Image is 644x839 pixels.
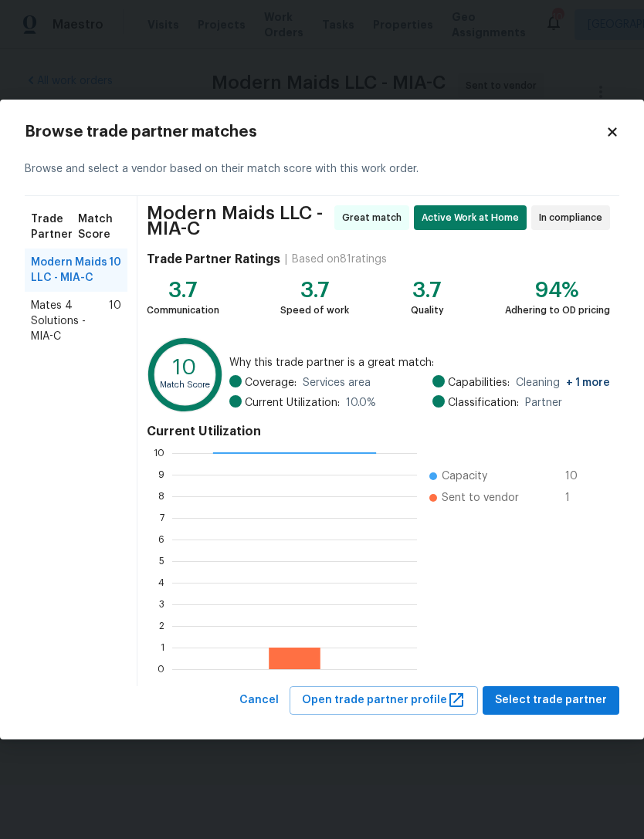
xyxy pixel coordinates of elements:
[158,492,164,501] text: 8
[483,686,619,715] button: Select trade partner
[539,210,608,225] span: In compliance
[25,143,619,196] div: Browse and select a vendor based on their match score with this work order.
[505,303,610,318] div: Adhering to OD pricing
[160,381,210,389] text: Match Score
[229,355,610,370] span: Why this trade partner is a great match:
[31,211,78,242] span: Trade Partner
[109,298,121,344] span: 10
[147,424,610,439] h4: Current Utilization
[158,535,164,544] text: 6
[442,469,487,484] span: Capacity
[280,252,292,267] div: |
[565,469,590,484] span: 10
[342,210,408,225] span: Great match
[516,375,610,391] span: Cleaning
[525,395,562,411] span: Partner
[147,205,330,236] span: Modern Maids LLC - MIA-C
[31,298,109,344] span: Mates 4 Solutions - MIA-C
[245,395,340,411] span: Current Utilization:
[495,691,607,710] span: Select trade partner
[173,358,196,379] text: 10
[239,691,279,710] span: Cancel
[159,600,164,609] text: 3
[442,490,519,506] span: Sent to vendor
[411,303,444,318] div: Quality
[31,255,109,286] span: Modern Maids LLC - MIA-C
[161,643,164,652] text: 1
[292,252,387,267] div: Based on 81 ratings
[448,375,510,391] span: Capabilities:
[233,686,285,715] button: Cancel
[245,375,297,391] span: Coverage:
[411,282,444,298] div: 3.7
[158,470,164,479] text: 9
[147,282,219,298] div: 3.7
[25,124,605,140] h2: Browse trade partner matches
[158,665,164,674] text: 0
[159,621,164,631] text: 2
[109,255,121,286] span: 10
[147,252,280,267] h4: Trade Partner Ratings
[302,691,466,710] span: Open trade partner profile
[346,395,376,411] span: 10.0 %
[290,686,478,715] button: Open trade partner profile
[147,303,219,318] div: Communication
[160,513,164,523] text: 7
[505,282,610,298] div: 94%
[422,210,525,225] span: Active Work at Home
[566,377,610,388] span: + 1 more
[280,303,349,318] div: Speed of work
[158,578,164,587] text: 4
[303,375,371,391] span: Services area
[154,448,164,458] text: 10
[159,557,164,566] text: 5
[78,211,121,242] span: Match Score
[280,282,349,298] div: 3.7
[448,395,519,411] span: Classification:
[565,490,590,506] span: 1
